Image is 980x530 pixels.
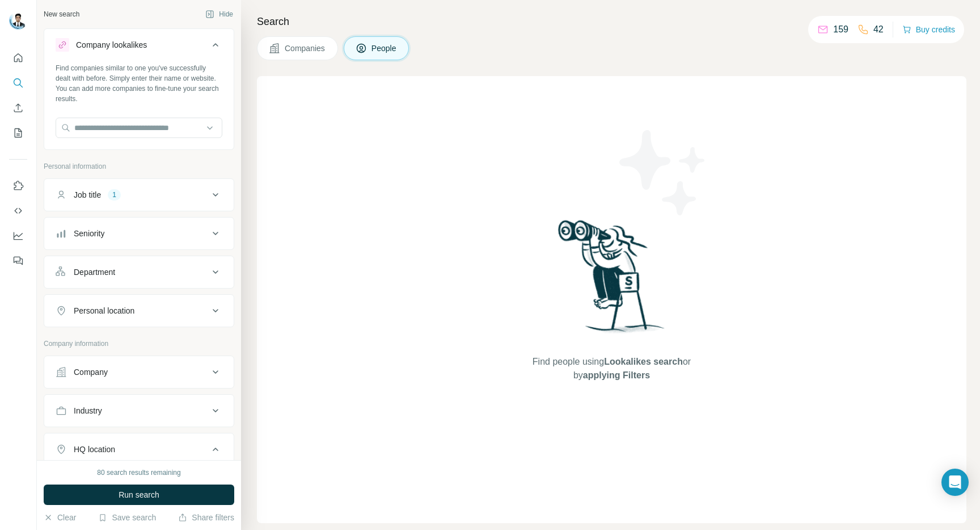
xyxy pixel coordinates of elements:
[76,39,147,51] div: Company lookalikes
[371,43,398,54] span: People
[97,468,180,478] div: 80 search results remaining
[44,358,234,386] button: Company
[44,220,234,247] button: Seniority
[98,512,156,523] button: Save search
[257,14,966,30] h4: Search
[74,228,104,239] div: Seniority
[197,6,241,23] button: Hide
[44,258,234,286] button: Department
[44,512,76,523] button: Clear
[902,22,955,37] button: Buy credits
[119,489,159,500] span: Run search
[74,405,102,416] div: Industry
[9,123,27,143] button: My lists
[44,161,234,172] p: Personal information
[44,397,234,424] button: Industry
[74,305,134,316] div: Personal location
[583,370,650,380] span: applying Filters
[873,23,884,36] p: 42
[521,355,702,382] span: Find people using or by
[44,297,234,324] button: Personal location
[9,73,27,93] button: Search
[74,189,101,201] div: Job title
[74,366,108,378] div: Company
[9,201,27,221] button: Use Surfe API
[9,251,27,271] button: Feedback
[74,444,115,455] div: HQ location
[604,357,683,366] span: Lookalikes search
[44,339,234,349] p: Company information
[9,48,27,68] button: Quick start
[56,63,222,104] div: Find companies similar to one you've successfully dealt with before. Simply enter their name or w...
[44,181,234,208] button: Job title1
[74,266,115,278] div: Department
[44,9,79,19] div: New search
[553,217,671,344] img: Surfe Illustration - Woman searching with binoculars
[9,176,27,196] button: Use Surfe on LinkedIn
[9,11,27,30] img: Avatar
[941,469,969,496] div: Open Intercom Messenger
[9,226,27,246] button: Dashboard
[44,31,234,63] button: Company lookalikes
[9,98,27,118] button: Enrich CSV
[285,43,326,54] span: Companies
[44,485,234,505] button: Run search
[108,190,121,200] div: 1
[44,436,234,468] button: HQ location
[612,122,714,224] img: Surfe Illustration - Stars
[178,512,234,523] button: Share filters
[833,23,848,36] p: 159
